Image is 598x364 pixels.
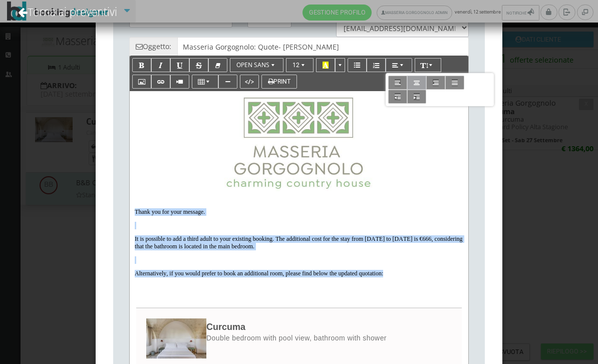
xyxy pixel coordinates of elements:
span: Curcuma [206,322,245,332]
button: Open Sans [230,58,283,72]
span: It is possible to add a third adult to your existing booking. The additional cost for the stay fr... [135,235,463,250]
span: 12 [292,62,300,69]
span: Double bedroom with pool view, bathroom with shower [206,334,387,342]
button: 12 [286,58,314,72]
span: Alternatively, if you would prefer to book an additional room, please find below the updated quot... [135,270,383,277]
span: Oggetto: [129,37,177,56]
img: 4ce60923592811eeb13b0a069e529790_max200.jpg [146,318,206,358]
img: 52f0cb276f5311eeb13b0a069e529790.jpg [219,96,378,191]
button: Print [261,75,297,89]
span: Thank you for your message. [135,208,205,215]
span: Open Sans [236,61,269,69]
